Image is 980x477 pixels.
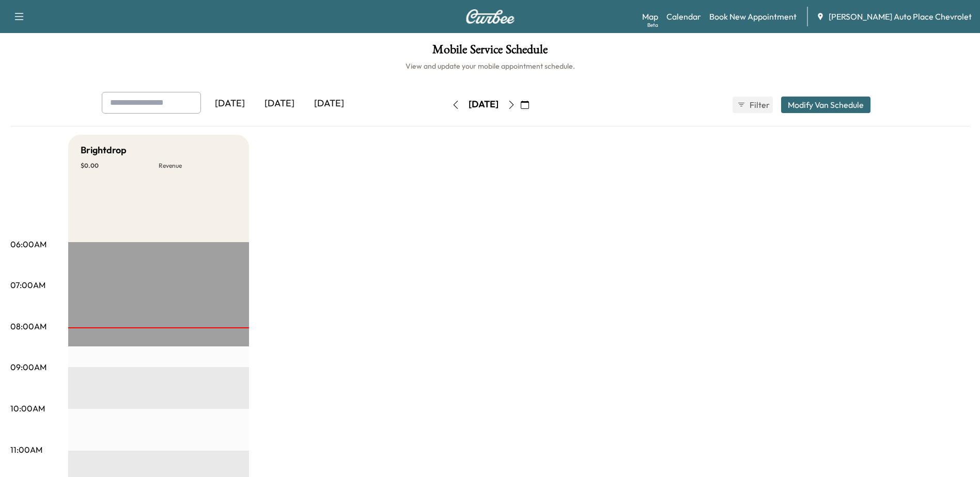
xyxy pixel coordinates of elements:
h6: View and update your mobile appointment schedule. [10,61,970,71]
button: Modify Van Schedule [781,97,870,113]
p: 07:00AM [10,279,45,291]
p: 11:00AM [10,443,42,456]
div: [DATE] [304,92,354,116]
p: 08:00AM [10,320,46,332]
span: [PERSON_NAME] Auto Place Chevrolet [829,10,972,23]
div: Beta [647,21,658,29]
h1: Mobile Service Schedule [10,43,970,61]
p: 10:00AM [10,402,45,415]
p: $ 0.00 [81,162,159,170]
span: Filter [750,99,768,111]
p: 09:00AM [10,361,46,373]
a: Book New Appointment [709,10,797,23]
div: [DATE] [469,98,499,111]
button: Filter [733,97,773,113]
img: Curbee Logo [465,9,515,24]
h5: Brightdrop [81,143,127,157]
p: Revenue [159,162,237,170]
div: [DATE] [205,92,255,116]
a: Calendar [666,10,701,23]
div: [DATE] [255,92,304,116]
a: MapBeta [642,10,658,23]
p: 06:00AM [10,238,46,250]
